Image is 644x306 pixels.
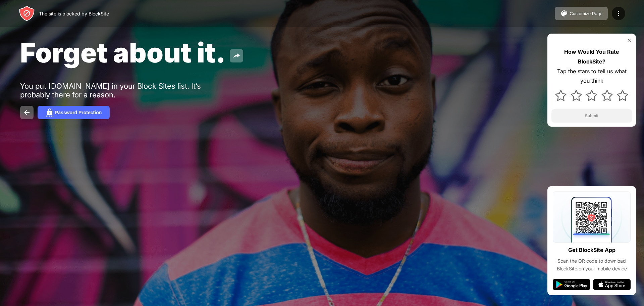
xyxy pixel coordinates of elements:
[23,108,31,117] img: back.svg
[46,108,54,117] img: password.svg
[617,90,628,101] img: star.svg
[553,257,631,272] div: Scan the QR code to download BlockSite on your mobile device
[555,7,608,20] button: Customize Page
[55,110,102,115] div: Password Protection
[560,9,568,17] img: pallet.svg
[571,90,582,101] img: star.svg
[551,67,632,86] div: Tap the stars to tell us what you think
[232,52,240,60] img: share.svg
[553,191,631,243] img: qrcode.svg
[570,11,602,16] div: Customize Page
[593,279,631,290] img: app-store.svg
[19,5,35,21] img: header-logo.svg
[614,9,623,17] img: menu-icon.svg
[627,38,632,43] img: rate-us-close.svg
[601,90,613,101] img: star.svg
[568,245,615,255] div: Get BlockSite App
[551,47,632,67] div: How Would You Rate BlockSite?
[20,36,226,69] span: Forget about it.
[586,90,597,101] img: star.svg
[553,279,590,290] img: google-play.svg
[38,106,110,119] button: Password Protection
[551,109,632,123] button: Submit
[555,90,567,101] img: star.svg
[39,11,109,16] div: The site is blocked by BlockSite
[20,82,227,99] div: You put [DOMAIN_NAME] in your Block Sites list. It’s probably there for a reason.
